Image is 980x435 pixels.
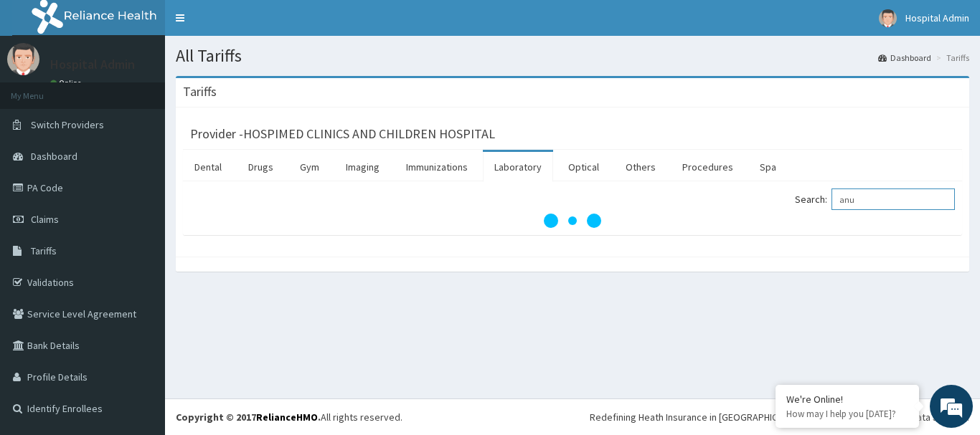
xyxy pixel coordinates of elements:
a: Imaging [334,152,391,182]
footer: All rights reserved. [165,398,980,435]
strong: Copyright © 2017 . [176,411,321,424]
div: We're Online! [786,393,908,406]
input: Search: [831,188,955,210]
img: User Image [7,43,39,75]
p: Hospital Admin [50,58,135,71]
a: Immunizations [395,152,479,182]
div: Chat with us now [75,80,241,99]
span: Switch Providers [31,118,104,131]
a: Online [50,78,85,88]
img: d_794563401_company_1708531726252_794563401 [27,72,58,107]
span: We're online! [83,128,198,272]
span: Hospital Admin [905,11,969,24]
p: How may I help you today? [786,408,908,420]
span: Tariffs [31,244,57,257]
h3: Tariffs [183,85,217,98]
a: Laboratory [483,152,553,182]
svg: audio-loading [544,192,601,249]
a: Dashboard [878,52,931,64]
li: Tariffs [933,52,969,64]
label: Search: [795,188,955,210]
a: Dental [183,152,233,182]
a: Others [614,152,667,182]
img: User Image [879,9,897,27]
span: Claims [31,213,59,226]
div: Redefining Heath Insurance in [GEOGRAPHIC_DATA] using Telemedicine and Data Science! [590,410,969,424]
a: RelianceHMO [256,411,318,424]
a: Drugs [237,152,285,182]
textarea: Type your message and hit 'Enter' [7,286,273,336]
h3: Provider - HOSPIMED CLINICS AND CHILDREN HOSPITAL [190,128,495,140]
a: Optical [557,152,611,182]
h1: All Tariffs [176,47,969,65]
span: Dashboard [31,150,77,163]
div: Minimize live chat window [235,7,270,42]
a: Procedures [671,152,745,182]
a: Gym [288,152,331,182]
a: Spa [748,152,788,182]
